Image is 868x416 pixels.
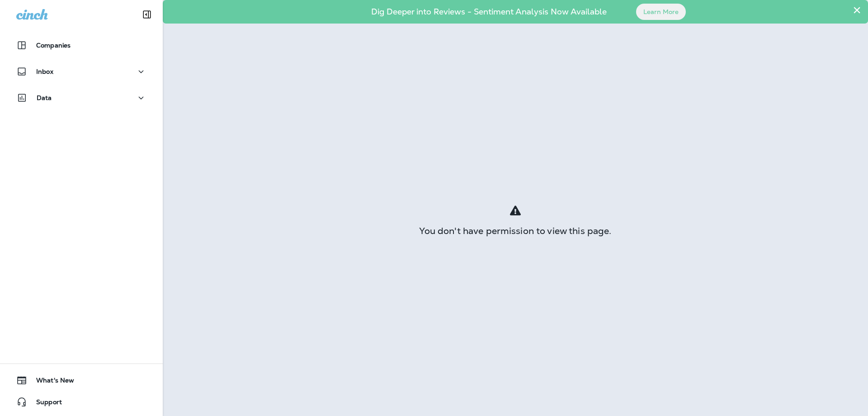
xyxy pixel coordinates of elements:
[9,62,154,81] button: Inbox
[853,3,861,17] button: Close
[9,89,154,107] button: Data
[636,4,686,20] button: Learn More
[37,94,52,101] p: Data
[9,36,154,54] button: Companies
[27,398,62,409] span: Support
[36,42,71,49] p: Companies
[163,227,868,234] div: You don't have permission to view this page.
[9,371,154,389] button: What's New
[36,68,53,75] p: Inbox
[345,10,633,13] p: Dig Deeper into Reviews - Sentiment Analysis Now Available
[27,377,74,387] span: What's New
[134,5,160,24] button: Collapse Sidebar
[9,393,154,411] button: Support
